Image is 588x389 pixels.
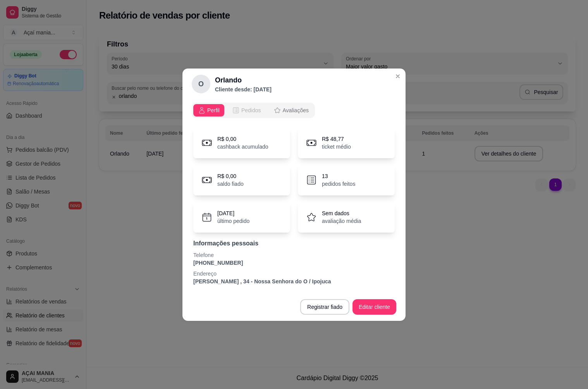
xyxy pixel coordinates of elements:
p: saldo fiado [217,180,244,188]
p: [PHONE_NUMBER] [193,259,395,267]
p: ticket médio [322,143,351,151]
p: 13 [322,172,355,180]
button: Registrar fiado [300,299,349,315]
p: [DATE] [217,209,249,217]
p: Cliente desde: [DATE] [215,86,272,93]
p: cashback acumulado [217,143,268,151]
span: Avaliações [283,106,309,114]
h2: Orlando [215,75,272,86]
span: Perfil [207,106,220,114]
button: Editar cliente [352,299,396,315]
p: Telefone [193,251,395,259]
p: avaliação média [322,217,361,225]
div: opções [192,103,315,118]
p: R$ 48,77 [322,135,351,143]
div: O [192,75,210,93]
p: Endereço [193,270,395,278]
div: opções [192,103,396,118]
p: pedidos feitos [322,180,355,188]
p: R$ 0,00 [217,172,244,180]
p: [PERSON_NAME] , 34 - Nossa Senhora do O / Ipojuca [193,278,395,285]
span: Pedidos [241,106,261,114]
p: R$ 0,00 [217,135,268,143]
p: último pedido [217,217,249,225]
p: Informações pessoais [193,239,395,248]
button: Close [392,70,404,82]
p: Sem dados [322,209,361,217]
